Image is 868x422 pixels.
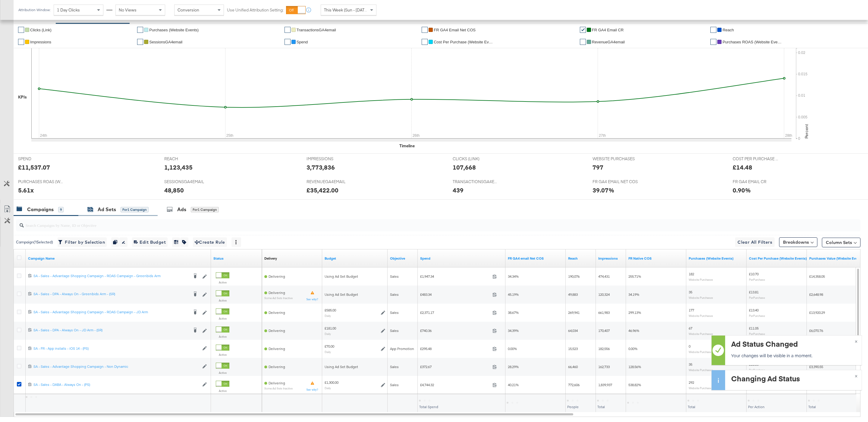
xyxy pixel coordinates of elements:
span: Create Rule [195,239,225,246]
span: £4,744.32 [420,383,490,387]
span: £14,358.05 [809,274,825,279]
span: Sales [390,274,399,279]
span: 0 [689,344,690,349]
span: Edit Budget [134,239,166,246]
div: Changing Ad Status [731,373,854,383]
span: 170,407 [598,328,610,333]
span: 49,883 [568,292,578,297]
span: 182,556 [598,346,610,351]
label: Active [216,335,229,339]
span: £13.81 [749,290,759,294]
sub: Website Purchases [689,314,713,317]
label: Active [216,371,229,375]
div: Using Ad Set Budget [325,274,385,279]
span: £2,371.17 [420,310,490,315]
span: 299.13% [628,310,641,315]
div: 1,123,435 [164,163,193,172]
span: £295.48 [420,346,490,351]
span: Per Action [748,405,765,409]
span: × [855,372,857,379]
span: × [855,337,857,344]
span: Delivering [269,290,285,295]
span: 772,606 [568,383,580,387]
span: 190,076 [568,274,580,279]
span: Sales [390,328,399,333]
a: SA - Sales - DABA - Always On - (PS) [33,382,199,387]
span: REACH [164,156,209,162]
div: 48,850 [164,186,184,195]
label: Use Unified Attribution Setting: [227,7,284,13]
span: 0.00% [508,346,517,351]
label: Active [216,280,229,284]
button: Filter by Selection [58,237,107,247]
label: Active [216,317,229,320]
a: ✔ [422,39,428,45]
span: £372.67 [420,364,490,369]
span: FR GA4 EMAIL CR [733,179,778,185]
span: 0.00% [628,346,637,351]
div: SA - Sales - Advantage Shopping Campaign - ROAS Campaign - Greenbids Arm [33,274,189,278]
div: £585.00 [325,308,336,313]
span: SESSIONSGA4EMAIL [164,179,209,185]
span: Clear All Filters [737,239,772,246]
span: Delivering [269,346,285,351]
span: £11.05 [749,326,759,330]
span: Delivering [269,364,285,369]
span: Conversion [178,7,199,13]
div: £35,422.00 [307,186,338,195]
span: 1,839,937 [598,383,612,387]
span: WEBSITE PURCHASES [593,156,638,162]
div: £70.00 [325,344,334,349]
span: £2,648.98 [809,292,823,297]
a: ✔ [580,27,586,33]
div: for 1 Campaign [121,207,149,212]
span: People [567,405,579,409]
a: The total amount spent to date. [420,256,503,261]
div: Ad Status Changed [731,339,854,349]
span: FR GA4 EMAIL NET COS [593,179,638,185]
div: £11,537.07 [18,163,50,172]
a: The average cost for each purchase tracked by your Custom Audience pixel on your website after pe... [749,256,807,261]
sub: Some Ad Sets Inactive [264,296,293,300]
span: REVENUEGA4EMAIL [307,179,352,185]
sub: Per Purchase [749,296,765,299]
span: 269,941 [568,310,580,315]
span: 661,983 [598,310,610,315]
div: 5.61x [18,186,34,195]
span: App Promotion [390,346,414,351]
a: The maximum amount you're willing to spend on your ads, on average each day or over the lifetime ... [325,256,385,261]
span: 46.96% [628,328,639,333]
div: 797 [593,163,603,172]
span: FR GA4 email Net COS [434,28,476,32]
a: ✔ [137,27,143,33]
a: SA - Sales - Advantage Shopping Campaign - ROAS Campaign - JD Arm [33,310,189,316]
button: Create Rule [193,237,227,247]
span: TRANSACTIONSGA4EMAIL [453,179,498,185]
span: 15,523 [568,346,578,351]
span: £10.70 [749,272,759,276]
a: ✔ [422,27,428,33]
span: 1 Day Clicks [57,7,80,13]
sub: Daily [325,386,331,390]
span: 38.67% [508,310,519,315]
a: ✔ [18,27,24,33]
a: ✔ [137,39,143,45]
a: SA - Sales - Advantage Shopping Campaign - Non Dynamic [33,364,199,369]
span: £483.34 [420,292,490,297]
span: Sales [390,364,399,369]
div: 0.90% [733,186,751,195]
a: ✔ [710,39,716,45]
a: SA - Sales - Advantage Shopping Campaign - ROAS Campaign - Greenbids Arm [33,274,189,280]
span: FR GA4 email CR [592,28,624,32]
span: Delivering [269,328,285,333]
span: £13,920.29 [809,310,825,315]
a: ✔ [18,39,24,45]
span: Sales [390,292,399,297]
sub: Website Purchases [689,296,713,299]
a: The number of people your ad was served to. [568,256,593,261]
span: 35 [689,362,692,367]
div: Ads [177,206,186,213]
div: 9 [58,207,64,212]
span: 162,733 [598,364,610,369]
span: Cost Per Purchase (Website Events) [434,40,494,44]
